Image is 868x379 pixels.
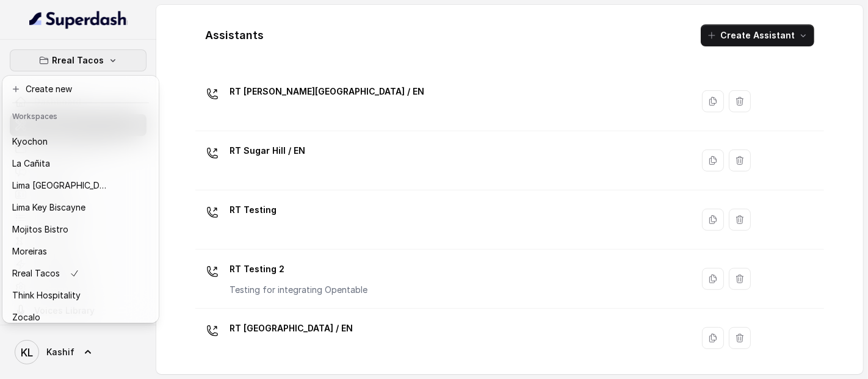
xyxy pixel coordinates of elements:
p: Lima Key Biscayne [12,200,85,215]
p: Rreal Tacos [52,53,104,68]
button: Rreal Tacos [10,49,146,71]
button: Create new [5,78,156,100]
p: Mojitos Bistro [12,222,68,237]
p: Think Hospitality [12,288,81,303]
header: Workspaces [5,106,156,125]
p: Moreiras [12,244,47,259]
div: Rreal Tacos [2,76,159,323]
p: Rreal Tacos [12,266,60,281]
p: La Cañita [12,156,50,171]
p: Zocalo [12,310,40,325]
p: Kyochon [12,134,48,149]
p: Lima [GEOGRAPHIC_DATA] [12,178,110,193]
